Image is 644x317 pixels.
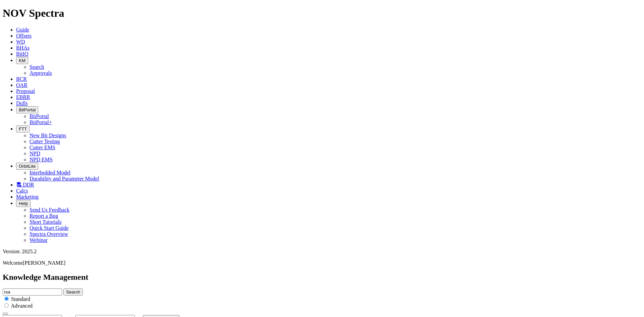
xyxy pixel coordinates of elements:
button: BitPortal [16,106,38,113]
span: [PERSON_NAME] [23,260,65,266]
a: DDR [16,182,34,188]
input: e.g. Smoothsteer Record [3,288,62,296]
button: Help [16,200,31,207]
a: Guide [16,27,29,33]
a: BHAs [16,45,30,51]
span: Standard [11,296,30,302]
a: Marketing [16,194,39,200]
h2: Knowledge Management [3,273,641,282]
a: Report a Bug [30,213,58,219]
a: Durability and Parameter Model [30,176,99,181]
a: BitPortal+ [30,119,52,125]
div: Version: 2025.2 [3,249,641,255]
span: OrbitLite [19,164,36,169]
span: FTT [19,126,27,131]
span: DDR [23,182,34,188]
a: Interbedded Model [30,170,70,175]
a: BitPortal [30,113,49,119]
a: Proposal [16,88,35,94]
a: Short Tutorials [30,219,62,225]
span: BitPortal [19,107,36,112]
button: FTT [16,125,30,133]
a: Search [30,64,44,70]
p: Welcome [3,260,641,266]
a: OAR [16,82,28,88]
a: Quick Start Guide [30,225,68,231]
button: OrbitLite [16,163,38,170]
a: NPD [30,151,40,156]
button: KM [16,57,28,64]
a: Webinar [30,237,48,243]
a: EBRR [16,94,30,100]
span: KM [19,58,25,63]
a: NPD EMS [30,157,53,162]
h1: NOV Spectra [3,7,641,19]
a: BCR [16,76,27,82]
a: Approvals [30,70,52,76]
a: Dulls [16,100,28,106]
a: Cutter EMS [30,145,55,150]
a: New Bit Designs [30,133,66,138]
a: WD [16,39,25,45]
a: Send Us Feedback [30,207,69,213]
a: Spectra Overview [30,231,68,237]
span: Help [19,201,28,206]
a: BitIQ [16,51,28,57]
a: Calcs [16,188,28,194]
a: Cutter Testing [30,139,60,144]
span: Advanced [11,303,33,309]
a: Offsets [16,33,32,39]
button: Search [63,288,83,296]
